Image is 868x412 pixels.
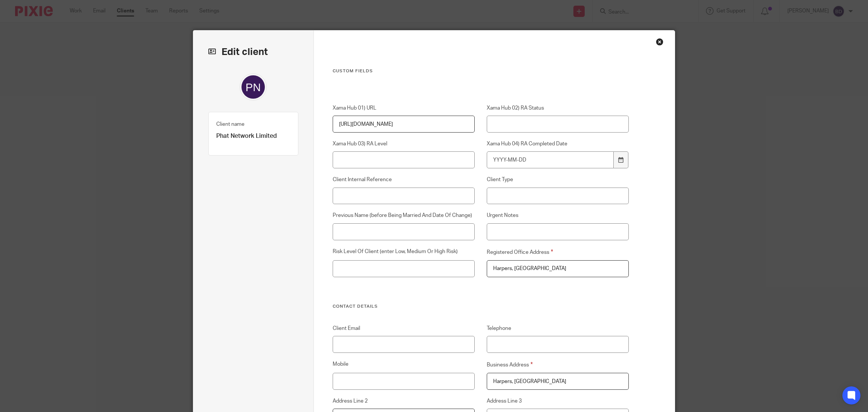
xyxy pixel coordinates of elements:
[333,68,629,74] h3: Custom fields
[208,46,298,58] h2: Edit client
[487,212,629,219] label: Urgent Notes
[487,248,629,256] label: Registered Office Address
[216,121,245,128] label: Client name
[487,176,629,183] label: Client Type
[333,360,475,369] label: Mobile
[487,325,629,332] label: Telephone
[240,73,267,101] img: svg%3E
[487,397,629,405] label: Address Line 3
[487,151,614,168] input: YYYY-MM-DD
[333,104,475,112] label: Xama Hub 01) URL
[216,132,290,140] p: Phat Network Limited
[333,248,475,256] label: Risk Level Of Client (enter Low, Medium Or High Risk)
[333,212,475,219] label: Previous Name (before Being Married And Date Of Change)
[333,304,629,310] h3: Contact details
[487,104,629,112] label: Xama Hub 02) RA Status
[333,325,475,332] label: Client Email
[333,397,475,405] label: Address Line 2
[487,140,629,148] label: Xama Hub 04) RA Completed Date
[333,176,475,183] label: Client Internal Reference
[656,38,663,46] div: Close this dialog window
[333,140,475,148] label: Xama Hub 03) RA Level
[487,360,629,369] label: Business Address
